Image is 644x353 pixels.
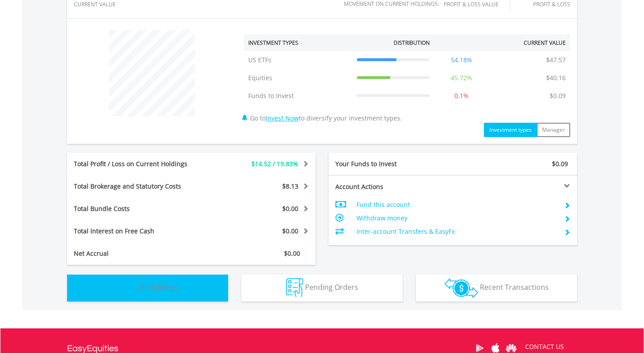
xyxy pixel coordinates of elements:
td: 54.18% [434,51,489,69]
div: Total Brokerage and Statutory Costs [67,182,212,191]
td: US ETFs [244,51,352,69]
button: All Holdings [67,275,228,301]
img: holdings-wht.png [117,278,136,297]
div: Distribution [394,39,430,47]
div: Total Profit / Loss on Current Holdings [67,159,212,168]
div: Total Bundle Costs [67,204,212,213]
div: CURRENT VALUE [74,1,116,7]
img: transactions-zar-wht.png [445,278,478,298]
span: $0.00 [282,204,298,213]
div: Profit & Loss [521,1,570,7]
div: Account Actions [329,182,453,191]
span: $0.00 [282,227,298,235]
span: All Holdings [138,282,178,292]
span: $0.09 [552,159,568,168]
div: Your Funds to Invest [329,159,453,168]
td: Fund this account [356,198,557,211]
div: Movement on Current Holdings: [344,1,439,7]
span: Recent Transactions [480,282,549,292]
button: Manager [537,123,570,137]
span: Pending Orders [305,282,358,292]
span: $14.52 / 19.83% [251,159,298,168]
a: Invest Now [266,114,299,122]
button: Pending Orders [241,275,402,301]
td: $40.16 [542,69,570,87]
td: Withdraw money [356,211,557,225]
div: Go to to diversify your investment types. [237,26,577,137]
td: $0.09 [545,87,570,105]
div: Net Accrual [67,249,212,258]
td: Funds to Invest [244,87,352,105]
td: Equities [244,69,352,87]
div: Profit & Loss Value [444,1,510,7]
th: Investment Types [244,34,352,51]
button: Recent Transactions [416,275,577,301]
td: 0.1% [434,87,489,105]
th: Current Value [488,34,570,51]
div: Total Interest on Free Cash [67,227,212,236]
td: 45.72% [434,69,489,87]
span: $8.13 [282,182,298,190]
td: $47.57 [542,51,570,69]
img: pending_instructions-wht.png [286,278,303,297]
button: Investment types [484,123,537,137]
td: Inter-account Transfers & EasyFx [356,225,557,238]
span: $0.00 [284,249,300,258]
